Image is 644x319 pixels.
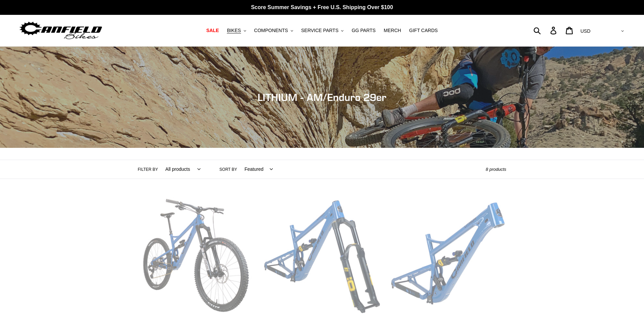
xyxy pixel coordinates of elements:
[486,167,506,172] span: 8 products
[384,28,401,33] span: MERCH
[138,166,158,172] label: Filter by
[203,26,222,35] a: SALE
[348,26,379,35] a: GG PARTS
[227,28,241,33] span: BIKES
[298,26,347,35] button: SERVICE PARTS
[206,28,219,33] span: SALE
[251,26,296,35] button: COMPONENTS
[258,91,386,103] span: LITHIUM - AM/Enduro 29er
[19,20,103,41] img: Canfield Bikes
[406,26,441,35] a: GIFT CARDS
[409,28,438,33] span: GIFT CARDS
[537,23,554,38] input: Search
[380,26,404,35] a: MERCH
[219,166,237,172] label: Sort by
[223,26,249,35] button: BIKES
[254,28,288,33] span: COMPONENTS
[301,28,338,33] span: SERVICE PARTS
[352,28,376,33] span: GG PARTS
